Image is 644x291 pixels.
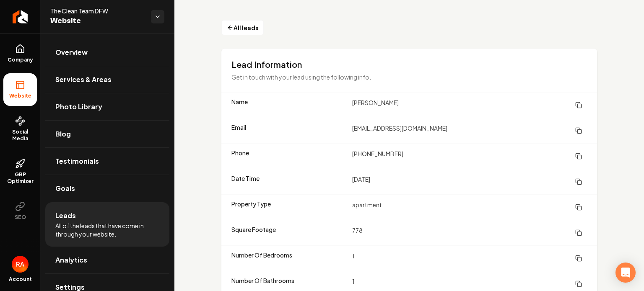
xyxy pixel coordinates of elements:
[231,251,345,266] dt: Number Of Bedrooms
[231,59,587,70] h3: Lead Information
[231,200,345,215] dt: Property Type
[55,255,87,265] span: Analytics
[55,75,112,85] span: Services & Areas
[50,15,144,27] span: Website
[3,195,37,227] button: SEO
[3,152,37,191] a: GBP Optimizer
[234,23,258,32] span: All leads
[45,247,169,273] a: Analytics
[45,39,169,66] a: Overview
[352,123,587,138] dd: [EMAIL_ADDRESS][DOMAIN_NAME]
[231,225,345,240] dt: Square Footage
[45,93,169,120] a: Photo Library
[45,175,169,202] a: Goals
[45,121,169,147] a: Blog
[3,37,37,70] a: Company
[55,183,75,193] span: Goals
[221,20,264,35] button: All leads
[352,200,587,215] dd: apartment
[55,129,71,139] span: Blog
[3,171,37,185] span: GBP Optimizer
[231,174,345,189] dt: Date Time
[45,148,169,175] a: Testimonials
[615,263,636,283] div: Open Intercom Messenger
[3,129,37,142] span: Social Media
[12,256,29,273] img: Rafael Alcantara
[50,7,144,15] span: The Clean Team DFW
[352,149,587,164] dd: [PHONE_NUMBER]
[13,10,28,23] img: Rebolt Logo
[231,98,345,113] dt: Name
[352,251,587,266] dd: 1
[231,149,345,164] dt: Phone
[4,57,36,63] span: Company
[55,102,102,112] span: Photo Library
[352,174,587,189] dd: [DATE]
[231,123,345,138] dt: Email
[12,256,29,273] button: Open user button
[352,98,587,113] dd: [PERSON_NAME]
[55,156,99,166] span: Testimonials
[231,72,513,82] p: Get in touch with your lead using the following info.
[55,221,159,238] span: All of the leads that have come in through your website.
[45,66,169,93] a: Services & Areas
[11,214,29,221] span: SEO
[3,109,37,149] a: Social Media
[9,276,32,283] span: Account
[352,225,587,240] dd: 778
[55,211,76,221] span: Leads
[6,93,35,99] span: Website
[55,47,88,57] span: Overview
